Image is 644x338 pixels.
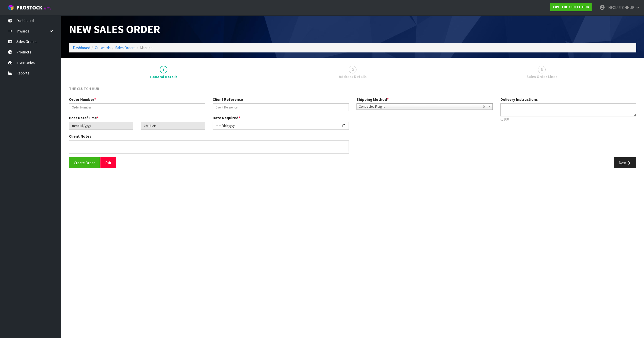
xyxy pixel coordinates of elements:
span: Create Order [74,160,95,165]
span: 3 [538,66,546,73]
button: Create Order [69,157,100,168]
label: Delivery Instructions [500,97,538,102]
span: THECLUTCHHUB [606,5,635,10]
span: THE CLUTCH HUB [69,86,99,91]
label: Client Reference [213,97,243,102]
img: cube-alt.png [8,4,14,11]
span: General Details [150,74,177,80]
button: Exit [100,157,116,168]
span: Contracted Freight [359,104,483,110]
input: Order Number [69,103,205,111]
label: Order Number [69,97,96,102]
a: Outwards [95,45,111,50]
label: Post Date/Time [69,115,99,121]
label: Client Notes [69,134,91,139]
span: Address Details [339,74,366,79]
span: 2 [349,66,356,73]
span: Sales Order Lines [526,74,557,79]
span: Manage [140,45,153,50]
a: Sales Orders [115,45,135,50]
strong: C09 - THE CLUTCH HUB [553,5,589,9]
label: Date Required [213,115,240,121]
span: New Sales Order [69,22,160,36]
p: 0/100 [500,116,637,122]
span: ProStock [16,4,42,11]
span: General Details [69,82,636,172]
span: 1 [160,66,167,73]
small: WMS [43,6,51,10]
label: Shipping Method [356,97,389,102]
a: Dashboard [73,45,90,50]
input: Client Reference [213,103,349,111]
button: Next [614,157,636,168]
